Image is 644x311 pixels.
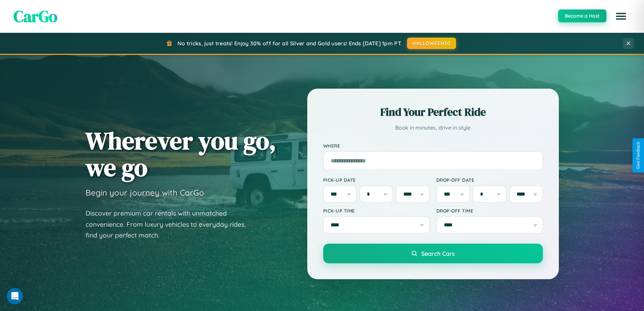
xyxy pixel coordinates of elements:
[86,127,276,181] h1: Wherever you go, we go
[558,9,606,22] button: Become a Host
[177,40,402,47] span: No tricks, just treats! Enjoy 30% off for all Silver and Gold users! Ends [DATE] 1pm PT.
[7,288,23,304] iframe: Intercom live chat
[407,38,456,49] button: HALLOWEEN30
[436,208,543,214] label: Drop-off Time
[323,143,543,149] label: Where
[323,244,543,263] button: Search Cars
[436,177,543,183] label: Drop-off Date
[636,142,641,169] div: Give Feedback
[612,7,630,26] button: Open menu
[421,250,455,257] span: Search Cars
[323,123,543,133] p: Book in minutes, drive in style
[323,177,430,183] label: Pick-up Date
[86,208,255,241] p: Discover premium car rentals with unmatched convenience. From luxury vehicles to everyday rides, ...
[14,5,57,27] span: CarGo
[323,105,543,119] h2: Find Your Perfect Ride
[86,187,204,198] h3: Begin your journey with CarGo
[323,208,430,214] label: Pick-up Time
